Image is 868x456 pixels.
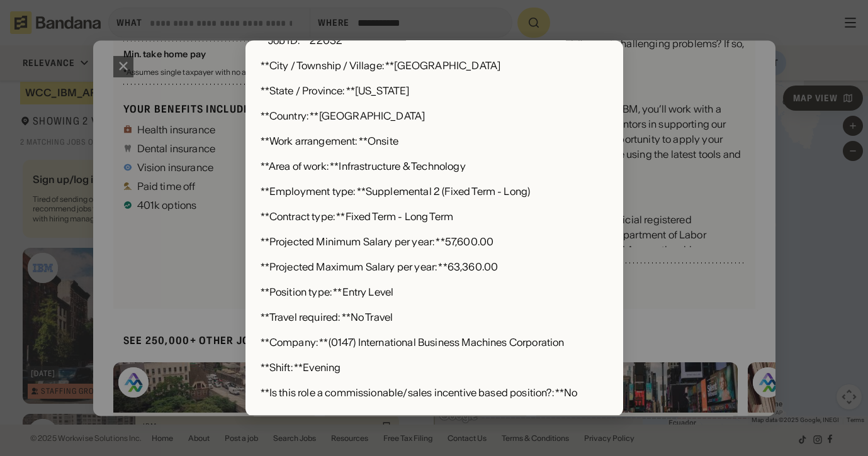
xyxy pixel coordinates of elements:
div: **Company: **(0147) International Business Machines Corporation [261,335,565,350]
div: **Work arrangement: **Onsite [261,134,398,149]
div: **Country: **[GEOGRAPHIC_DATA] [261,109,426,124]
div: **State / Province: **[US_STATE] [261,84,410,99]
div: **Employment type: **Supplemental 2 (Fixed Term - Long) [261,184,531,199]
div: **Contract type: **Fixed Term - Long Term [261,209,454,225]
div: **City / Township / Village: **[GEOGRAPHIC_DATA] [261,58,501,74]
div: **Is this role a commissionable/sales incentive based position?: **No [261,386,578,401]
div: **Projected Minimum Salary per year: **57,600.00 [261,235,494,250]
div: **Area of work: **Infrastructure & Technology [261,159,466,174]
div: **Position type: **Entry Level [261,285,394,300]
div: **Travel required: **No Travel [261,310,393,325]
div: **Projected Maximum Salary per year: **63,360.00 [261,260,499,275]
